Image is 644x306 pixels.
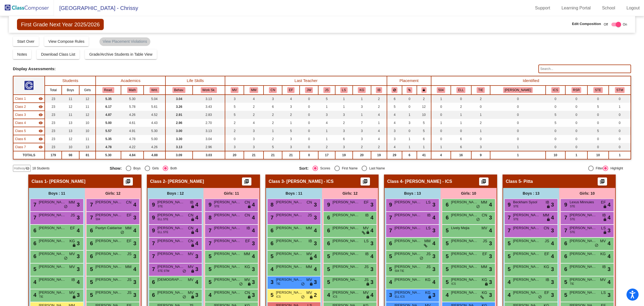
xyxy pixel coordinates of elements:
[353,143,371,151] td: 2
[39,113,43,117] mat-icon: visibility
[490,111,545,119] td: 0
[371,95,387,103] td: 2
[144,135,165,143] td: 5.00
[593,87,603,93] button: STE
[79,95,96,103] td: 12
[387,111,402,119] td: 4
[471,103,490,111] td: 0
[565,143,587,151] td: 0
[609,86,631,95] th: Step Math
[431,127,451,135] td: 0
[353,103,371,111] td: 3
[587,127,609,135] td: 5
[387,119,402,127] td: 4
[531,4,555,12] a: Support
[353,127,371,135] td: 3
[282,103,300,111] td: 3
[15,112,26,117] span: Class 3
[225,111,244,119] td: 5
[546,103,565,111] td: 0
[96,76,165,86] th: Academics
[387,143,402,151] td: 4
[282,95,300,103] td: 4
[17,19,104,30] span: First Grade Next Year 2025/2026
[269,87,277,93] button: CN
[17,39,34,44] span: Start Over
[62,86,79,95] th: Boys
[318,86,335,95] th: Jordan Sona
[387,76,431,86] th: Placement
[264,135,282,143] td: 2
[250,87,258,93] button: MM
[431,119,451,127] td: 1
[15,137,26,141] span: Class 6
[244,103,264,111] td: 2
[402,103,417,111] td: 0
[244,127,264,135] td: 3
[490,86,545,95] th: Title I Math
[243,179,250,186] mat-icon: picture_as_pdf
[471,111,490,119] td: 1
[41,52,75,56] span: Download Class List
[96,103,121,111] td: 6.17
[13,111,45,119] td: Hidden teacher - Maloney - ICS
[353,86,371,95] th: Kira Gallivan
[490,127,545,135] td: 0
[431,135,451,143] td: 0
[565,95,587,103] td: 0
[144,111,165,119] td: 4.52
[193,119,225,127] td: 2.70
[371,143,387,151] td: 2
[225,119,244,127] td: 2
[587,86,609,95] th: Step ELA
[471,119,490,127] td: 2
[300,127,318,135] td: 0
[615,87,625,93] button: STM
[318,103,335,111] td: 1
[121,135,144,143] td: 4.78
[99,37,150,46] mat-chip: View Placement Violations
[102,87,114,93] button: Read.
[417,111,431,119] td: 10
[121,111,144,119] td: 4.26
[225,143,244,151] td: 3
[165,135,193,143] td: 3.30
[96,127,121,135] td: 5.57
[431,76,631,86] th: Identified
[609,119,631,127] td: 0
[300,143,318,151] td: 0
[451,95,471,103] td: 0
[318,111,335,119] td: 3
[609,143,631,151] td: 0
[39,105,43,109] mat-icon: visibility
[165,111,193,119] td: 2.91
[546,111,565,119] td: 5
[15,104,26,109] span: Class 2
[125,179,131,186] mat-icon: picture_as_pdf
[451,143,471,151] td: 6
[89,52,153,56] span: Grade/Archive Students in Table View
[244,135,264,143] td: 3
[121,127,144,135] td: 4.91
[609,111,631,119] td: 0
[402,111,417,119] td: 1
[45,95,62,103] td: 23
[79,143,96,151] td: 13
[193,111,225,119] td: 2.83
[244,143,264,151] td: 3
[609,103,631,111] td: 1
[193,127,225,135] td: 3.13
[79,111,96,119] td: 12
[165,127,193,135] td: 3.00
[353,95,371,103] td: 1
[387,127,402,135] td: 3
[45,127,62,135] td: 23
[244,111,264,119] td: 2
[121,119,144,127] td: 4.61
[402,86,417,95] th: Keep with students
[335,103,352,111] td: 1
[287,87,295,93] button: EF
[362,179,368,186] mat-icon: picture_as_pdf
[96,111,121,119] td: 4.87
[371,119,387,127] td: 1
